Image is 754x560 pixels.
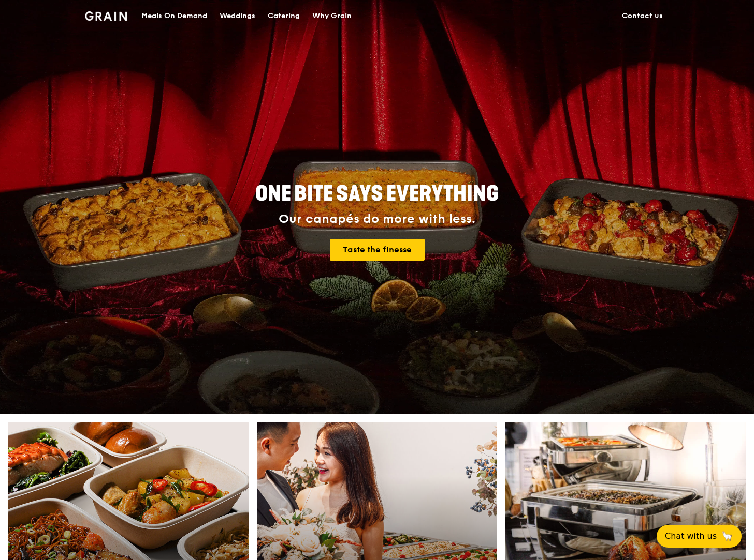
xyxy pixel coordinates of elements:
div: Our canapés do more with less. [191,212,563,226]
a: Contact us [616,1,669,32]
a: Catering [262,1,306,32]
button: Chat with us🦙 [657,525,742,548]
img: Grain [85,11,127,21]
a: Why Grain [306,1,358,32]
a: Weddings [213,1,262,32]
div: Catering [268,1,300,32]
span: ONE BITE SAYS EVERYTHING [255,181,499,206]
a: Taste the finesse [330,239,425,261]
div: Meals On Demand [141,1,207,32]
span: 🦙 [721,530,733,542]
div: Weddings [220,1,255,32]
span: Chat with us [665,530,717,542]
div: Why Grain [312,1,352,32]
